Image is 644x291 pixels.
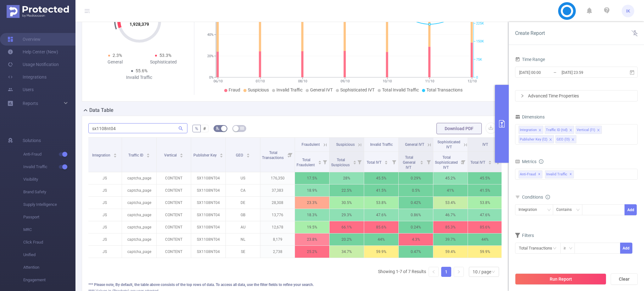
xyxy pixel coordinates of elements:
p: GB [226,209,260,221]
i: Filter menu [390,152,398,172]
i: icon: caret-down [488,162,492,164]
li: Integration [519,126,543,134]
li: GEO (l3) [555,135,576,143]
tspan: 10/10 [383,79,392,83]
span: Integration [92,153,111,157]
span: Time Range [515,57,545,62]
p: SX1108NT04 [191,246,225,258]
p: captcha_page [122,184,156,196]
p: NL [226,233,260,245]
span: Engagement [23,274,75,286]
span: Solutions [23,134,41,147]
i: icon: caret-down [180,155,183,157]
p: 18.9% [295,184,329,196]
p: 47.6% [364,209,398,221]
span: Publisher Key [193,153,218,157]
i: icon: close [597,129,600,132]
p: 23.3% [295,197,329,209]
div: Traffic ID (tid) [546,126,568,134]
span: Click Fraud [23,236,75,249]
span: Fraud [229,87,240,92]
span: Attention [23,261,75,274]
span: Visibility [23,173,75,186]
h2: Data Table [89,107,114,114]
div: General [91,59,139,65]
div: *** Please note, By default, the table above consists of the top rows of data. To access all data... [88,282,502,288]
i: icon: close [538,129,541,132]
div: Contains [556,205,576,215]
i: icon: caret-down [220,155,223,157]
span: 53.3% [159,53,171,58]
p: 30.5% [330,197,364,209]
i: icon: caret-up [353,160,356,162]
span: Traffic ID [128,153,144,157]
button: Add [620,243,632,254]
p: 28,308 [260,197,295,209]
div: Sort [488,160,492,163]
p: 13,776 [260,209,295,221]
p: 23.8% [295,233,329,245]
span: Total Transactions [262,151,285,160]
p: SX1108NT04 [191,209,225,221]
div: Sort [146,152,150,156]
p: 28% [330,172,364,184]
p: 85.6% [468,221,502,233]
div: Sort [384,160,388,163]
p: CONTENT [157,197,191,209]
button: Add [625,204,637,215]
span: 2.3% [113,53,122,58]
span: GEO [236,153,244,157]
li: Showing 1-7 of 7 Results [378,267,426,277]
i: icon: info-circle [546,195,550,199]
p: 0.42% [399,197,433,209]
a: Reports [23,97,38,110]
span: Metrics [515,159,536,164]
span: Brand Safety [23,186,75,198]
div: GEO (l3) [557,135,570,144]
li: Traffic ID (tid) [545,126,574,134]
p: JS [87,209,122,221]
tspan: 11/10 [425,79,434,83]
p: captcha_page [122,246,156,258]
p: captcha_page [122,172,156,184]
i: Filter menu [355,152,364,172]
i: icon: info-circle [539,159,543,164]
span: Invalid Traffic [23,161,75,173]
span: Filters [515,233,534,238]
i: icon: down [491,270,495,274]
p: SX1108NT04 [191,233,225,245]
tspan: 225K [476,21,484,25]
div: Sort [353,160,357,163]
tspan: 150K [476,40,484,44]
p: 34.7% [330,246,364,258]
p: CONTENT [157,221,191,233]
span: Create Report [515,30,545,36]
span: Dimensions [515,114,545,119]
p: captcha_page [122,233,156,245]
p: CA [226,184,260,196]
p: 59.9% [468,246,502,258]
i: icon: close [571,138,575,142]
i: icon: caret-up [318,160,321,162]
tspan: 0 [476,75,478,80]
p: CONTENT [157,233,191,245]
i: icon: caret-up [488,160,492,162]
span: Invalid Traffic [276,87,303,92]
p: 85.3% [433,221,468,233]
i: icon: bg-colors [216,126,219,130]
p: JS [87,221,122,233]
div: Integration [519,205,541,215]
p: 45.5% [364,172,398,184]
p: 17.5% [295,172,329,184]
i: icon: down [547,208,551,212]
i: Filter menu [424,152,433,172]
tspan: 1,928,379 [130,22,149,27]
span: Passport [23,211,75,223]
p: 2,738 [260,246,295,258]
i: icon: left [432,270,436,274]
span: Fraudulent [302,142,320,147]
i: icon: close [569,129,572,132]
span: Total Invalid Traffic [382,87,419,92]
a: Integrations [8,71,47,83]
p: 22.5% [330,184,364,196]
